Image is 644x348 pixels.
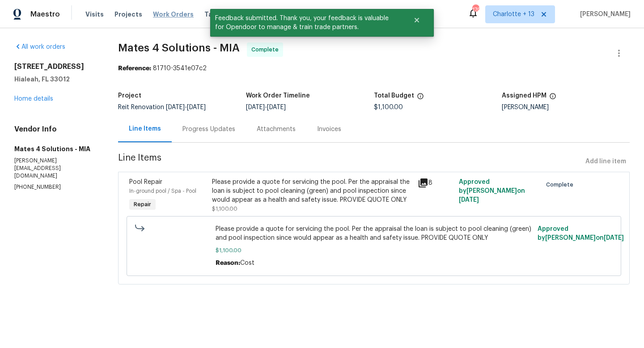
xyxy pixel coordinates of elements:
h5: Project [118,93,141,99]
span: [DATE] [187,104,206,110]
span: Tasks [204,11,223,17]
span: - [246,104,286,110]
b: Reference: [118,65,151,72]
h5: Work Order Timeline [246,93,310,99]
h5: Mates 4 Solutions - MIA [14,144,97,153]
div: [PERSON_NAME] [502,104,630,110]
span: The total cost of line items that have been proposed by Opendoor. This sum includes line items th... [417,93,424,104]
span: Line Items [118,153,582,170]
h5: Hialeah, FL 33012 [14,75,97,84]
div: Attachments [257,125,296,134]
span: Charlotte + 13 [493,10,534,19]
span: Feedback submitted. Thank you, your feedback is valuable for Opendoor to manage & train trade par... [210,9,402,37]
span: Work Orders [153,10,194,19]
div: Progress Updates [182,125,235,134]
h4: Vendor Info [14,125,97,134]
div: Please provide a quote for servicing the pool. Per the appraisal the loan is subject to pool clea... [212,178,413,204]
span: $1,100.00 [212,206,237,212]
div: Line Items [129,124,161,133]
span: In-ground pool / Spa - Pool [129,188,196,194]
p: [PERSON_NAME][EMAIL_ADDRESS][DOMAIN_NAME] [14,157,97,180]
div: Invoices [317,125,341,134]
h5: Total Budget [374,93,414,99]
div: 8 [418,178,453,188]
span: Complete [251,45,282,54]
a: All work orders [14,44,65,50]
span: $1,100.00 [374,104,403,110]
span: [DATE] [604,235,624,241]
button: Close [402,11,432,29]
span: [DATE] [267,104,286,110]
span: [DATE] [459,197,479,203]
h2: [STREET_ADDRESS] [14,62,97,71]
span: The hpm assigned to this work order. [549,93,556,104]
span: Mates 4 Solutions - MIA [118,42,240,53]
h5: Assigned HPM [502,93,547,99]
span: Complete [546,180,577,189]
span: Reason: [216,260,240,266]
span: [PERSON_NAME] [576,10,631,19]
span: Repair [130,200,155,209]
p: [PHONE_NUMBER] [14,183,97,191]
div: 170 [472,5,479,14]
a: Home details [14,96,53,102]
span: - [166,104,206,110]
span: [DATE] [246,104,265,110]
span: $1,100.00 [216,246,532,255]
span: Approved by [PERSON_NAME] on [538,226,624,241]
span: [DATE] [166,104,185,110]
span: Visits [85,10,104,19]
span: Approved by [PERSON_NAME] on [459,179,525,203]
div: 81710-3541e07c2 [118,64,630,73]
span: Pool Repair [129,179,162,185]
span: Cost [240,260,254,266]
span: Please provide a quote for servicing the pool. Per the appraisal the loan is subject to pool clea... [216,225,532,242]
span: Maestro [30,10,60,19]
span: Reit Renovation [118,104,206,110]
span: Projects [114,10,142,19]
